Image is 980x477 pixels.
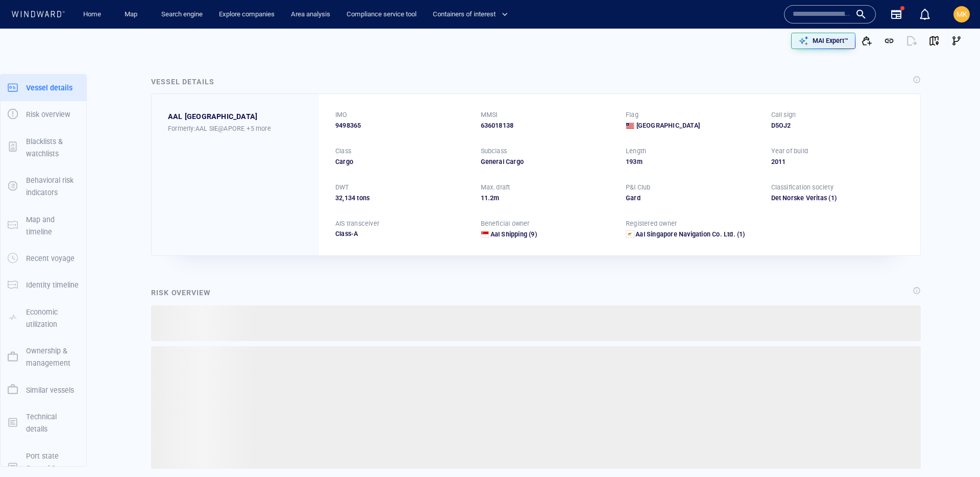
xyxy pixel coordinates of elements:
div: Vessel details [151,76,214,88]
div: D5OJ2 [771,121,904,130]
p: Subclass [481,147,507,156]
span: 193 [626,158,637,165]
p: Vessel details [26,82,72,94]
button: Map and timeline [1,206,86,246]
button: Visual Link Analysis [945,30,968,52]
div: Notification center [919,8,931,20]
a: Risk overview [1,109,86,119]
a: Identity timeline [1,280,86,290]
a: Aal Shipping (9) [491,230,537,239]
a: Recent voyage [1,253,86,263]
a: Compliance service tool [342,6,421,23]
p: DWT [335,183,349,192]
iframe: Chat [937,431,972,469]
p: Max. draft [481,183,510,192]
a: Search engine [157,6,207,23]
a: Technical details [1,417,86,427]
button: Economic utilization [1,299,86,338]
a: Port state Control & Casualties [1,463,86,472]
a: Aal Singapore Navigation Co. Ltd. (1) [635,230,745,239]
button: Recent voyage [1,245,86,272]
button: Identity timeline [1,272,86,298]
p: AIS transceiver [335,219,379,228]
div: Det Norske Veritas [771,194,904,203]
p: MAI Expert™ [813,36,848,45]
p: Technical details [26,411,79,436]
p: Map and timeline [26,213,79,238]
button: Behavioral risk indicators [1,167,86,206]
p: Classification society [771,183,834,192]
p: Ownership & management [26,345,79,370]
span: Containers of interest [433,9,508,20]
div: General Cargo [481,157,614,166]
p: Flag [626,110,639,120]
a: Behavioral risk indicators [1,181,86,191]
button: Technical details [1,403,86,443]
p: Registered owner [626,219,677,228]
button: Get link [878,30,900,52]
button: Add to vessel list [855,30,878,52]
span: . [488,194,490,202]
a: Similar vessels [1,385,86,394]
div: Formerly: AAL SIE@APORE [168,123,303,134]
p: MMSI [481,110,498,120]
span: m [494,194,499,202]
p: Blacklists & watchlists [26,135,79,160]
span: 2 [490,194,494,202]
p: Recent voyage [26,252,75,265]
p: Length [626,147,646,156]
a: Vessel details [1,82,86,92]
span: ‌ [151,346,921,469]
p: +5 more [247,123,271,134]
span: Aal Singapore Navigation Co. Ltd. [635,230,736,238]
div: 2011 [771,157,904,166]
a: Map and timeline [1,220,86,230]
div: 32,134 tons [335,194,469,203]
p: Risk overview [26,108,70,121]
p: Beneficial owner [481,219,530,228]
button: Blacklists & watchlists [1,128,86,168]
button: View on map [923,30,945,52]
a: Explore companies [215,6,279,23]
p: Year of build [771,147,808,156]
button: Containers of interest [429,6,517,23]
div: Risk overview [151,287,211,299]
span: (9) [527,230,537,239]
span: Aal Shipping [491,230,527,238]
span: 9498365 [335,121,361,130]
p: IMO [335,110,348,120]
button: MK [951,4,972,25]
button: Risk overview [1,101,86,128]
div: AAL [GEOGRAPHIC_DATA] [168,110,257,123]
p: Identity timeline [26,279,79,291]
a: Home [79,6,105,23]
span: (1) [827,194,904,203]
button: Vessel details [1,75,86,101]
button: Home [76,6,108,23]
a: Map [120,6,145,23]
button: Map [116,6,149,23]
a: Blacklists & watchlists [1,142,86,152]
p: Economic utilization [26,306,79,331]
a: Ownership & management [1,352,86,362]
button: Ownership & management [1,338,86,377]
a: Economic utilization [1,313,86,322]
a: Area analysis [287,6,334,23]
p: P&I Club [626,183,651,192]
span: m [637,158,643,165]
span: Class-A [335,230,358,237]
div: 636018138 [481,121,614,130]
p: Similar vessels [26,384,74,396]
span: MK [957,10,967,18]
button: MAI Expert™ [791,33,855,49]
span: [GEOGRAPHIC_DATA] [636,121,700,130]
p: Class [335,147,351,156]
div: Det Norske Veritas [771,194,827,203]
button: Similar vessels [1,377,86,403]
span: (1) [736,230,745,239]
span: 11 [481,194,488,202]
